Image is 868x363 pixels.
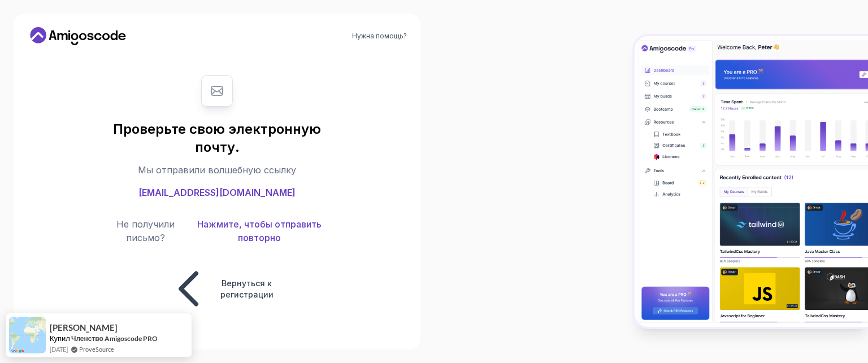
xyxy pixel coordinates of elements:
a: Членство Amigoscode PRO [71,334,158,343]
img: изображение уведомления социального доказательства ProveSource [9,317,46,353]
font: [PERSON_NAME] [50,322,118,333]
a: Домашняя ссылка [27,27,129,45]
img: Панель управления Amigoscode [635,36,868,326]
font: Проверьте свою электронную почту. [113,121,321,155]
font: Купил [50,334,70,343]
font: Нажмите, чтобы отправить повторно [197,218,322,243]
button: Нажмите, чтобы отправить повторно [187,217,330,244]
font: Вернуться к регистрации [220,278,274,299]
button: Вернуться к регистрации [161,263,274,315]
font: Мы отправили волшебную ссылку [138,164,296,176]
font: Членство Amigoscode PRO [71,334,158,343]
a: ProveSource [79,344,114,354]
font: [EMAIL_ADDRESS][DOMAIN_NAME] [138,187,296,198]
font: Не получили письмо? [116,218,175,243]
a: Нужна помощь? [352,32,407,41]
font: [DATE] [50,345,68,353]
